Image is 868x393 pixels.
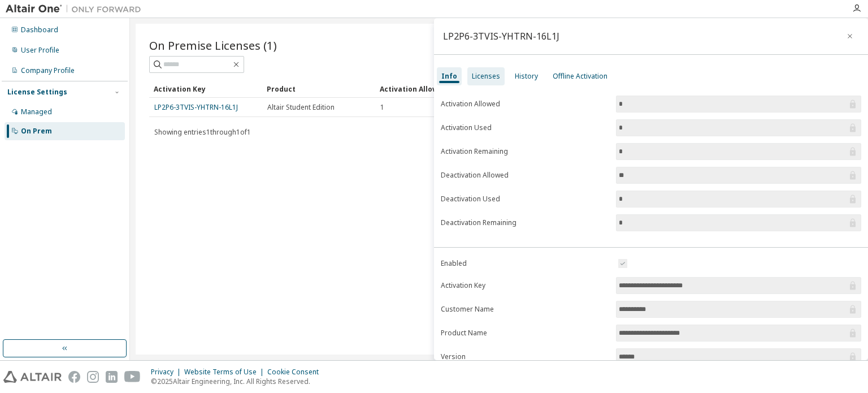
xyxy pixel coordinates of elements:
[21,25,58,34] div: Dashboard
[3,371,62,383] img: altair_logo.svg
[267,80,371,98] div: Product
[472,72,500,81] div: Licenses
[441,329,609,338] label: Product Name
[21,107,52,116] div: Managed
[441,171,609,180] label: Deactivation Allowed
[68,371,80,383] img: facebook.svg
[154,102,238,112] a: LP2P6-3TVIS-YHTRN-16L1J
[380,80,484,98] div: Activation Allowed
[441,100,609,109] label: Activation Allowed
[151,368,184,377] div: Privacy
[7,88,67,97] div: License Settings
[441,147,609,156] label: Activation Remaining
[441,123,609,132] label: Activation Used
[441,195,609,204] label: Deactivation Used
[441,259,609,268] label: Enabled
[106,371,118,383] img: linkedin.svg
[441,352,609,361] label: Version
[154,127,251,137] span: Showing entries 1 through 1 of 1
[441,305,609,314] label: Customer Name
[441,72,457,81] div: Info
[154,80,258,98] div: Activation Key
[21,127,52,136] div: On Prem
[6,3,147,15] img: Altair One
[149,37,277,53] span: On Premise Licenses (1)
[151,377,325,386] p: © 2025 Altair Engineering, Inc. All Rights Reserved.
[184,368,267,377] div: Website Terms of Use
[87,371,99,383] img: instagram.svg
[21,66,75,75] div: Company Profile
[267,368,325,377] div: Cookie Consent
[515,72,538,81] div: History
[124,371,141,383] img: youtube.svg
[267,103,335,112] span: Altair Student Edition
[441,218,609,227] label: Deactivation Remaining
[380,103,384,112] span: 1
[21,46,59,55] div: User Profile
[553,72,607,81] div: Offline Activation
[441,281,609,290] label: Activation Key
[443,32,559,41] div: LP2P6-3TVIS-YHTRN-16L1J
